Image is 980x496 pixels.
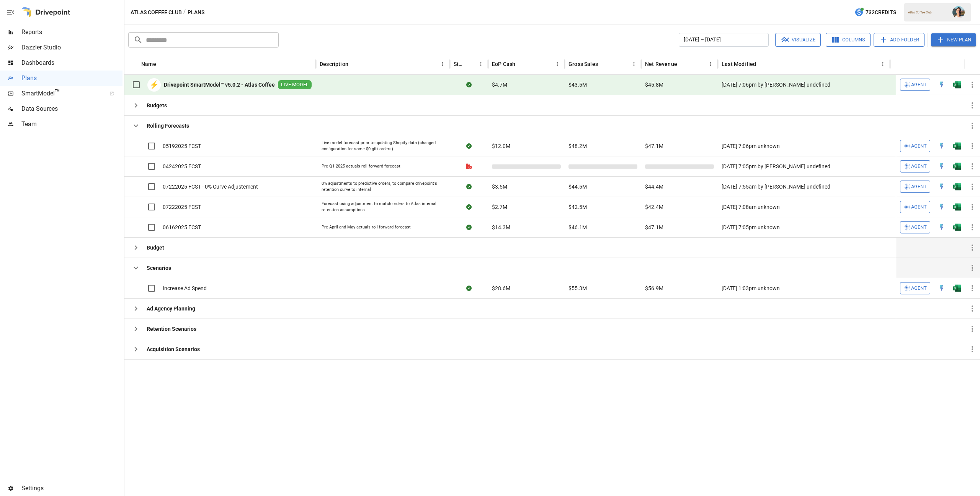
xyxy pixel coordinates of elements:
span: $56.9M [645,284,663,292]
span: $46.1M [568,223,587,231]
div: Open in Excel [953,163,961,170]
button: Sort [757,59,768,69]
button: Sort [969,59,980,69]
div: Open in Quick Edit [938,183,946,191]
span: SmartModel [21,89,101,98]
button: Sort [465,59,475,69]
img: quick-edit-flash.b8aec18c.svg [938,284,946,292]
div: Open in Quick Edit [938,142,946,150]
span: $44.4M [645,183,663,191]
span: $12.0M [492,142,510,150]
span: 04242025 FCST [163,163,201,170]
span: $4.7M [492,81,507,89]
span: $42.4M [645,203,663,211]
div: Description [320,61,348,67]
div: Sync complete [466,81,472,89]
button: Agent [900,160,930,172]
img: quick-edit-flash.b8aec18c.svg [938,81,946,89]
button: Status column menu [475,59,486,69]
div: EoP Cash [492,61,515,67]
div: Open in Excel [953,203,961,211]
span: 07222025 FCST [163,203,201,211]
div: [DATE] 7:05pm by [PERSON_NAME] undefined [718,156,890,176]
span: Data Sources [21,104,122,113]
div: Open in Excel [953,81,961,89]
button: Atlas Coffee Club [131,8,182,17]
button: Sort [516,59,527,69]
div: Open in Quick Edit [938,163,946,170]
img: g5qfjXmAAAAABJRU5ErkJggg== [953,142,961,150]
button: Add Folder [874,33,924,47]
span: 06162025 FCST [163,223,201,231]
span: Increase Ad Spend [163,284,207,292]
div: Sync complete [466,183,472,191]
span: 05192025 FCST [163,142,201,150]
button: Agent [900,282,930,294]
div: Live model forecast prior to updating Shopify data (changed configuration for some $0 gift orders) [322,140,444,152]
button: Visualize [775,33,821,47]
span: Reports [21,28,122,37]
span: Agent [911,142,927,151]
div: ⚡ [147,78,161,92]
span: Agent [911,284,927,293]
button: Sort [678,59,689,69]
button: Gross Sales column menu [629,59,639,69]
button: Net Revenue column menu [705,59,716,69]
div: Gross Sales [568,61,598,67]
div: Open in Quick Edit [938,203,946,211]
div: Status [454,61,464,67]
img: g5qfjXmAAAAABJRU5ErkJggg== [953,163,961,170]
img: quick-edit-flash.b8aec18c.svg [938,203,946,211]
img: g5qfjXmAAAAABJRU5ErkJggg== [953,203,961,211]
button: 732Credits [851,5,899,20]
button: Last Modified column menu [877,59,888,69]
div: Name [141,61,156,67]
b: Scenarios [147,264,171,272]
b: Acquisition Scenarios [147,345,200,353]
span: $3.5M [492,183,507,191]
span: Settings [21,484,122,493]
span: Agent [911,80,927,89]
span: Plans [21,74,122,83]
img: g5qfjXmAAAAABJRU5ErkJggg== [953,81,961,89]
button: Sort [157,59,168,69]
div: Forecast using adjustment to match orders to Atlas internal retention assumptions [322,201,444,213]
span: $47.1M [645,142,663,150]
button: Agent [900,79,930,91]
span: Agent [911,223,927,232]
span: $43.5M [568,81,587,89]
div: [DATE] 7:06pm by [PERSON_NAME] undefined [718,75,890,95]
div: [DATE] 7:55am by [PERSON_NAME] undefined [718,176,890,197]
span: 07222025 FCST - 0% Curve Adjustement [163,183,258,191]
div: File is not a valid Drivepoint model [466,163,472,170]
div: Last Modified [722,61,756,67]
span: Dazzler Studio [21,43,122,52]
span: Agent [911,182,927,191]
div: [DATE] 1:03pm unknown [718,278,890,298]
img: g5qfjXmAAAAABJRU5ErkJggg== [953,223,961,231]
span: LIVE MODEL [278,81,312,89]
button: Description column menu [437,59,448,69]
button: Sort [349,59,360,69]
img: quick-edit-flash.b8aec18c.svg [938,223,946,231]
button: Agent [900,140,930,152]
span: $28.6M [492,284,510,292]
button: Agent [900,201,930,213]
button: Agent [900,181,930,193]
div: Sync complete [466,284,472,292]
button: New Plan [931,33,976,46]
button: Sort [599,59,609,69]
span: $48.2M [568,142,587,150]
span: $2.7M [492,203,507,211]
img: g5qfjXmAAAAABJRU5ErkJggg== [953,284,961,292]
button: Columns [826,33,871,47]
div: Open in Excel [953,284,961,292]
div: Open in Quick Edit [938,223,946,231]
div: Net Revenue [645,61,677,67]
img: g5qfjXmAAAAABJRU5ErkJggg== [953,183,961,191]
div: Open in Quick Edit [938,284,946,292]
div: Pre April and May actuals roll forward forecast [322,224,411,230]
b: Retention Scenarios [147,325,196,333]
b: Budget [147,244,164,251]
span: 732 Credits [866,8,896,17]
